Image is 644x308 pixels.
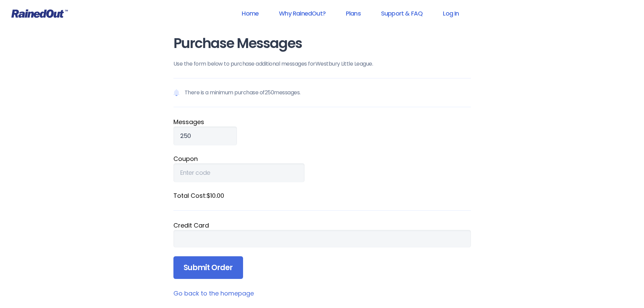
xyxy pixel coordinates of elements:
[173,60,471,68] p: Use the form below to purchase additional messages for Westbury Little League .
[173,89,180,97] img: Notification icon
[173,191,471,200] label: Total Cost: $10.00
[173,36,471,51] h1: Purchase Messages
[180,235,464,242] iframe: Secure card payment input frame
[173,78,471,107] p: There is a minimum purchase of 250 messages.
[270,6,334,21] a: Why RainedOut?
[337,6,369,21] a: Plans
[173,289,254,298] a: Go back to the homepage
[173,256,243,279] input: Submit Order
[173,126,237,145] input: Qty
[173,163,305,182] input: Enter code
[173,154,471,163] label: Coupon
[372,6,431,21] a: Support & FAQ
[173,117,471,126] label: Message s
[233,6,267,21] a: Home
[434,6,468,21] a: Log In
[173,221,471,230] div: Credit Card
